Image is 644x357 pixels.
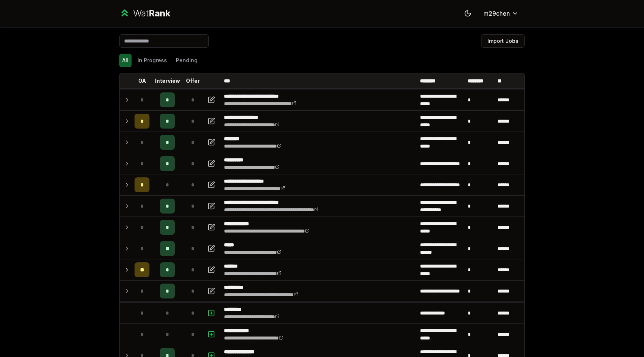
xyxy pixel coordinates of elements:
[119,54,132,67] button: All
[483,9,510,18] span: m29chen
[173,54,201,67] button: Pending
[477,7,525,20] button: m29chen
[149,8,170,19] span: Rank
[119,7,170,19] a: WatRank
[186,77,200,85] p: Offer
[481,34,525,48] button: Import Jobs
[138,77,146,85] p: OA
[133,7,170,19] div: Wat
[155,77,180,85] p: Interview
[135,54,170,67] button: In Progress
